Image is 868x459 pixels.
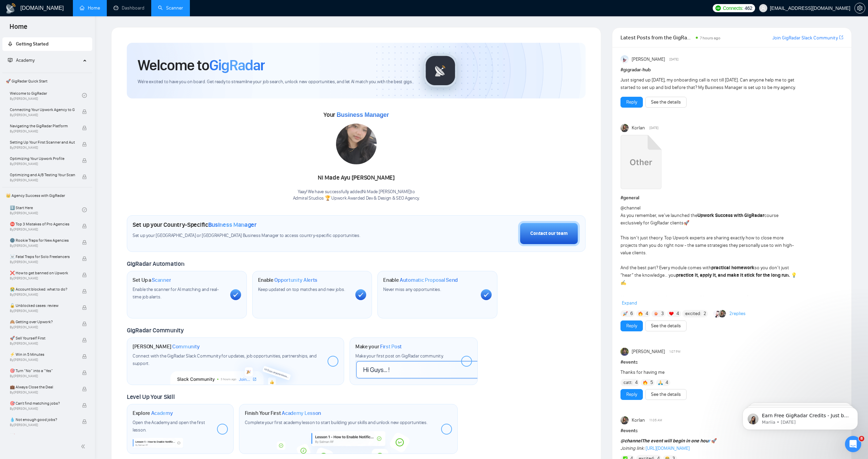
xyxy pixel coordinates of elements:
img: ❤️ [669,311,674,316]
div: Ni Made Ayu [PERSON_NAME] [293,172,420,184]
h1: Set Up a [133,277,171,283]
a: setting [854,5,865,11]
span: 🚀 [711,438,717,444]
a: 2replies [729,310,746,317]
button: See the details [645,320,687,331]
img: academy-bg.png [272,431,425,454]
span: check-circle [82,93,87,98]
img: 🔥 [638,311,643,316]
span: lock [82,370,87,375]
span: double-left [81,443,87,450]
span: lock [82,273,87,277]
img: 🙏 [658,380,663,385]
span: By [PERSON_NAME] [10,178,75,182]
span: user [761,6,766,11]
img: Korlan [620,416,629,424]
a: Welcome to GigRadarBy[PERSON_NAME] [10,88,82,103]
h1: Set up your Country-Specific [133,221,257,228]
span: lock [82,419,87,424]
span: 🎯 Turn “No” into a “Yes” [10,367,75,374]
span: 462 [745,4,752,12]
span: By [PERSON_NAME] [10,129,75,133]
span: Community [172,343,200,350]
span: Navigating the GigRadar Platform [10,123,75,129]
span: Make your first post on GigRadar community. [355,353,443,359]
span: lock [82,305,87,310]
span: Level Up Your Skill [127,393,175,401]
span: Set up your [GEOGRAPHIC_DATA] or [GEOGRAPHIC_DATA] Business Manager to access country-specific op... [133,233,401,239]
span: [PERSON_NAME] [632,348,665,355]
h1: # gigradar-hub [620,66,843,74]
span: 🌚 Rookie Traps for New Agencies [10,237,75,244]
span: Connects: [723,4,743,12]
span: lock [82,403,87,408]
span: 4 [646,310,648,317]
span: By [PERSON_NAME] [10,374,75,378]
img: 🚀 [623,311,628,316]
a: [URL][DOMAIN_NAME] [646,445,690,451]
span: Connecting Your Upwork Agency to GigRadar [10,106,75,113]
button: Reply [620,389,643,400]
img: Korlan [718,310,726,317]
span: By [PERSON_NAME] [10,309,75,313]
p: Admiral Studios 🏆 Upwork Awarded Dev & Design & SEO Agency . [293,195,420,202]
span: lock [82,387,87,391]
img: logo [5,3,16,14]
span: 🚀 GigRadar Quick Start [3,74,92,88]
img: gigradar-logo.png [423,54,457,88]
span: lock [82,175,87,179]
span: Enable the scanner for AI matching and real-time job alerts. [133,287,219,300]
a: Reply [626,98,637,106]
span: Business Manager [337,111,389,118]
h1: Explore [133,410,173,417]
span: lock [82,158,87,163]
h1: Enable [383,277,458,283]
span: @channel [620,438,642,444]
span: Academy [151,410,173,417]
span: By [PERSON_NAME] [10,423,75,427]
span: lock [82,126,87,130]
a: See the details [651,391,681,398]
span: 5 [650,379,653,386]
span: 6 [630,310,633,317]
span: 😭 Account blocked: what to do? [10,286,75,293]
img: 💥 [654,311,658,316]
span: lock [82,224,87,228]
span: lock [82,109,87,114]
img: Toby Fox-Mason [620,348,629,356]
span: GigRadar Automation [127,260,184,268]
img: Sergey [713,310,721,317]
span: Latest Posts from the GigRadar Community [620,33,694,42]
button: Reply [620,320,643,331]
span: By [PERSON_NAME] [10,390,75,394]
strong: Upwork Success with GigRadar [697,213,764,218]
span: 4 [666,379,668,386]
span: :excited: [684,310,701,317]
iframe: Intercom notifications message [732,393,868,441]
span: Academy Lesson [282,410,321,417]
span: By [PERSON_NAME] [10,260,75,264]
span: ⛔ Top 3 Mistakes of Pro Agencies [10,221,75,227]
span: fund-projection-screen [8,58,13,62]
span: By [PERSON_NAME] [10,244,75,248]
img: Korlan [620,124,629,132]
span: By [PERSON_NAME] [10,276,75,280]
a: homeHome [80,5,100,11]
span: Korlan [632,417,645,424]
h1: Finish Your First [245,410,321,417]
span: Optimizing and A/B Testing Your Scanner for Better Results [10,171,75,178]
span: GigRadar Community [127,327,184,334]
strong: practice it, apply it, and make it stick for the long run. [676,272,790,278]
span: By [PERSON_NAME] [10,113,75,117]
img: Anisuzzaman Khan [620,55,629,63]
span: By [PERSON_NAME] [10,293,75,297]
span: lock [82,142,87,147]
span: 7 hours ago [700,36,721,40]
span: lock [82,338,87,343]
span: 11:05 AM [649,417,662,423]
span: :catt: [623,379,633,386]
a: See the details [651,98,681,106]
